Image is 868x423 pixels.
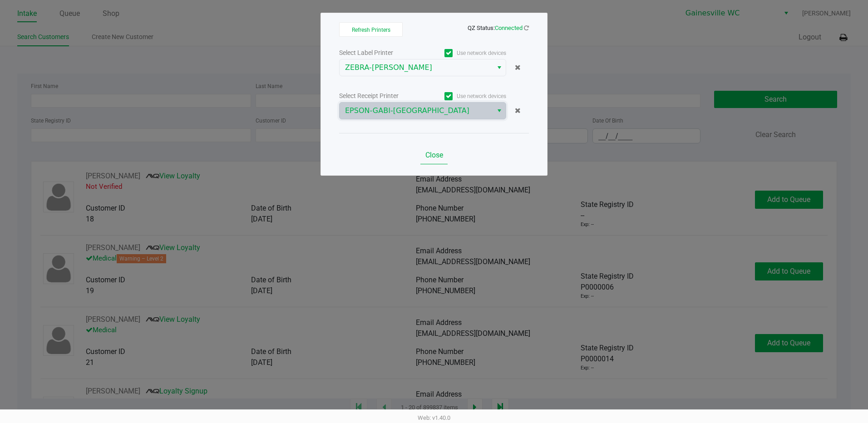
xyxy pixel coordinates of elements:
[468,25,529,31] span: QZ Status:
[423,92,506,100] label: Use network devices
[339,48,423,58] div: Select Label Printer
[420,146,448,164] button: Close
[493,103,506,119] button: Select
[345,62,487,73] span: ZEBRA-[PERSON_NAME]
[345,105,487,116] span: EPSON-GABI-[GEOGRAPHIC_DATA]
[339,91,423,101] div: Select Receipt Printer
[352,27,390,33] span: Refresh Printers
[493,59,506,76] button: Select
[423,49,506,57] label: Use network devices
[418,414,450,421] span: Web: v1.40.0
[339,22,403,37] button: Refresh Printers
[495,25,523,31] span: Connected
[425,151,443,159] span: Close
